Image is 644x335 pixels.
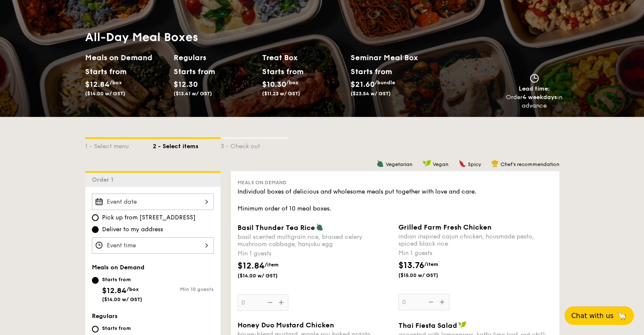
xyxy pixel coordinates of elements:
span: /item [424,261,438,267]
img: icon-vegan.f8ff3823.svg [458,321,467,329]
img: icon-clock.2db775ea.svg [528,74,541,83]
span: ($14.00 w/ GST) [85,91,125,97]
span: ($13.41 w/ GST) [174,91,212,97]
div: Min 1 guests [238,249,392,258]
span: $12.84 [102,286,127,295]
span: ($14.00 w/ GST) [102,296,142,302]
strong: 4 weekdays [522,94,557,101]
span: Lead time: [519,85,550,92]
div: 2 - Select items [153,139,221,151]
div: Individual boxes of delicious and wholesome meals put together with love and care. Minimum order ... [238,188,553,213]
span: Deliver to my address [102,225,163,234]
div: Min 10 guests [153,286,214,292]
img: icon-chef-hat.a58ddaea.svg [491,160,499,167]
input: Starts from$12.30($13.41 w/ GST)Min 10 guests [92,326,99,332]
h2: Regulars [174,52,255,64]
span: Order 1 [92,176,117,183]
div: Order in advance [506,93,563,110]
div: Starts from [262,65,300,78]
div: Starts from [102,276,142,283]
span: ($11.23 w/ GST) [262,91,300,97]
input: Event date [92,194,214,210]
input: Deliver to my address [92,226,99,233]
img: icon-vegan.f8ff3823.svg [423,160,431,167]
span: Vegan [433,161,448,167]
h1: All-Day Meal Boxes [85,30,439,45]
img: icon-vegetarian.fe4039eb.svg [316,223,323,231]
h2: Treat Box [262,52,344,64]
span: /box [110,80,122,86]
span: Meals on Demand [238,180,287,185]
button: Chat with us🦙 [564,306,634,325]
div: 1 - Select menu [85,139,153,151]
span: 🦙 [617,311,627,321]
span: Meals on Demand [92,264,144,271]
div: Starts from [351,65,392,78]
span: ($23.54 w/ GST) [351,91,391,97]
div: Starts from [174,65,211,78]
span: Thai Fiesta Salad [398,321,457,329]
div: basil scented multigrain rice, braised celery mushroom cabbage, hanjuku egg [238,233,392,248]
span: /box [286,80,299,86]
span: $12.30 [174,80,198,89]
span: /bundle [375,80,395,86]
img: icon-spicy.37a8142b.svg [459,160,466,167]
span: Basil Thunder Tea Rice [238,224,315,232]
img: icon-vegetarian.fe4039eb.svg [376,160,384,167]
span: Chat with us [571,312,614,320]
div: 3 - Check out [221,139,288,151]
input: Event time [92,237,214,254]
span: Vegetarian [386,161,412,167]
h2: Meals on Demand [85,52,167,64]
div: Starts from [85,65,123,78]
span: ($14.00 w/ GST) [238,272,295,279]
span: Grilled Farm Fresh Chicken [398,223,492,231]
span: $21.60 [351,80,375,89]
span: $12.84 [85,80,110,89]
span: ($15.00 w/ GST) [398,272,456,279]
div: Min 1 guests [398,249,553,257]
input: Starts from$12.84/box($14.00 w/ GST)Min 10 guests [92,277,99,284]
h2: Seminar Meal Box [351,52,439,64]
div: indian inspired cajun chicken, housmade pesto, spiced black rice [398,233,553,247]
input: Pick up from [STREET_ADDRESS] [92,214,99,221]
span: Honey Duo Mustard Chicken [238,321,334,329]
span: $12.84 [238,261,265,271]
span: Chef's recommendation [500,161,559,167]
span: /item [265,262,279,268]
span: $10.30 [262,80,286,89]
span: $13.76 [398,260,424,271]
span: Spicy [468,161,481,167]
div: Starts from [102,325,141,332]
span: Pick up from [STREET_ADDRESS] [102,213,196,222]
span: /box [127,286,139,292]
span: Regulars [92,313,118,320]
